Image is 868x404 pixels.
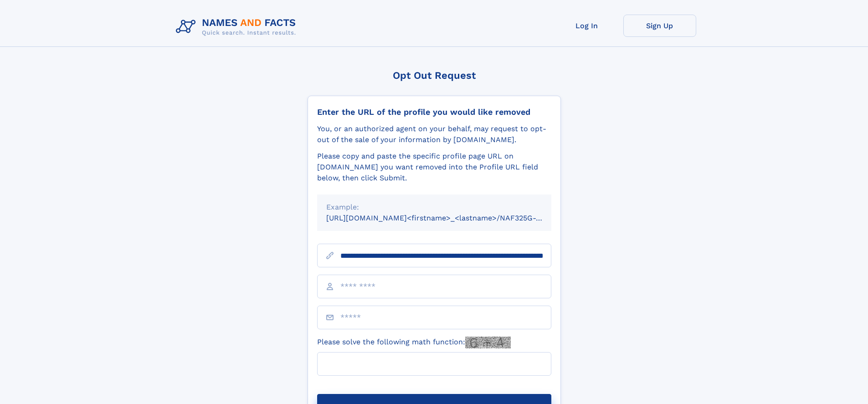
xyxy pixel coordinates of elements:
[308,70,561,81] div: Opt Out Request
[326,214,569,222] small: [URL][DOMAIN_NAME]<firstname>_<lastname>/NAF325G-xxxxxxxx
[326,202,542,213] div: Example:
[317,337,511,348] label: Please solve the following math function:
[317,107,551,117] div: Enter the URL of the profile you would like removed
[623,15,696,37] a: Sign Up
[317,151,551,184] div: Please copy and paste the specific profile page URL on [DOMAIN_NAME] you want removed into the Pr...
[317,123,551,145] div: You, or an authorized agent on your behalf, may request to opt-out of the sale of your informatio...
[550,15,623,37] a: Log In
[172,15,303,39] img: Logo Names and Facts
